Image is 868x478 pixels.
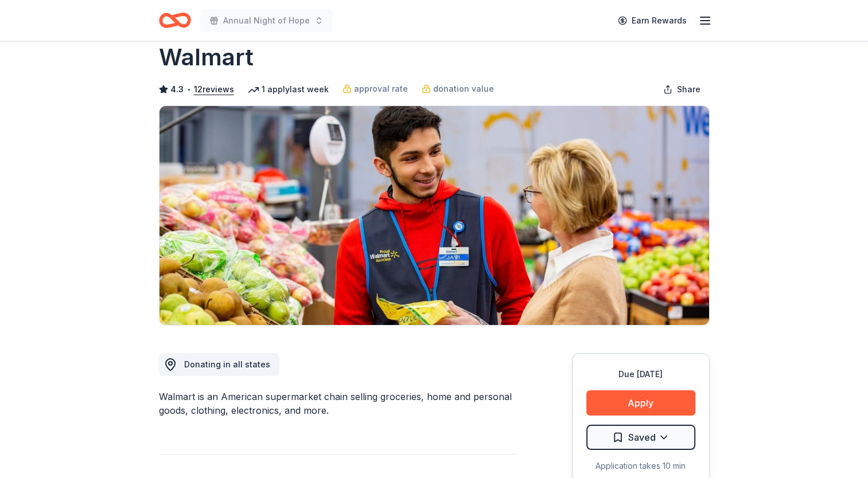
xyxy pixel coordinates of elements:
[586,367,695,381] div: Due [DATE]
[586,390,695,416] button: Apply
[677,83,700,96] span: Share
[433,82,494,96] span: donation value
[654,78,710,101] button: Share
[194,83,234,96] button: 12reviews
[200,9,333,32] button: Annual Night of Hope
[422,82,494,96] a: donation value
[159,390,517,417] div: Walmart is an American supermarket chain selling groceries, home and personal goods, clothing, el...
[611,10,694,31] a: Earn Rewards
[248,83,329,96] div: 1 apply last week
[170,83,184,96] span: 4.3
[223,14,310,28] span: Annual Night of Hope
[159,106,709,325] img: Image for Walmart
[159,41,254,73] h1: Walmart
[186,85,190,94] span: •
[586,459,695,473] div: Application takes 10 min
[184,359,270,369] span: Donating in all states
[342,82,408,96] a: approval rate
[354,82,408,96] span: approval rate
[586,425,695,450] button: Saved
[628,430,656,445] span: Saved
[159,7,191,34] a: Home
